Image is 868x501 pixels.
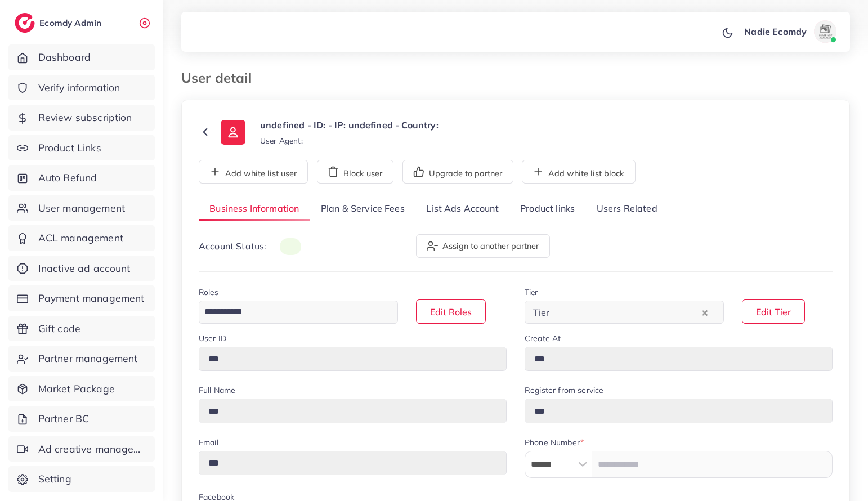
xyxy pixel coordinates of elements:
[744,25,807,38] p: Nadie Ecomdy
[553,303,699,321] input: Search for option
[8,225,155,251] a: ACL management
[39,17,104,28] h2: Ecomdy Admin
[181,70,261,86] h3: User detail
[585,197,668,221] a: Users Related
[531,304,552,321] span: Tier
[8,75,155,101] a: Verify information
[8,44,155,70] a: Dashboard
[38,141,101,155] span: Product Links
[38,110,132,125] span: Review subscription
[15,13,104,33] a: logoEcomdy Admin
[8,346,155,372] a: Partner management
[38,231,123,245] span: ACL management
[200,303,383,321] input: Search for option
[8,165,155,191] a: Auto Refund
[416,234,550,258] button: Assign to another partner
[38,351,138,366] span: Partner management
[38,201,125,216] span: User management
[702,306,708,319] button: Clear Selected
[310,197,415,221] a: Plan & Service Fees
[416,299,486,324] button: Edit Roles
[15,13,35,33] img: logo
[199,239,301,253] p: Account Status:
[415,197,509,221] a: List Ads Account
[8,466,155,492] a: Setting
[8,406,155,432] a: Partner BC
[38,472,71,486] span: Setting
[199,197,310,221] a: Business Information
[38,442,146,457] span: Ad creative management
[199,301,398,324] div: Search for option
[38,321,80,336] span: Gift code
[199,437,218,448] label: Email
[525,384,603,396] label: Register from service
[814,20,836,43] img: avatar
[522,160,636,184] button: Add white list block
[260,135,303,146] small: User Agent:
[38,50,91,65] span: Dashboard
[525,333,561,344] label: Create At
[742,299,805,324] button: Edit Tier
[525,301,724,324] div: Search for option
[525,437,584,448] label: Phone Number
[38,411,90,426] span: Partner BC
[199,384,235,396] label: Full Name
[317,160,393,184] button: Block user
[221,120,245,145] img: ic-user-info.36bf1079.svg
[509,197,585,221] a: Product links
[8,285,155,311] a: Payment management
[38,171,97,185] span: Auto Refund
[8,135,155,161] a: Product Links
[38,80,120,95] span: Verify information
[402,160,513,184] button: Upgrade to partner
[8,316,155,342] a: Gift code
[38,382,115,396] span: Market Package
[199,333,226,344] label: User ID
[260,118,439,132] p: undefined - ID: - IP: undefined - Country:
[8,256,155,281] a: Inactive ad account
[8,105,155,131] a: Review subscription
[199,160,308,184] button: Add white list user
[38,261,131,276] span: Inactive ad account
[199,287,218,298] label: Roles
[8,436,155,462] a: Ad creative management
[738,20,841,43] a: Nadie Ecomdyavatar
[8,376,155,402] a: Market Package
[8,195,155,221] a: User management
[38,291,145,306] span: Payment management
[525,287,538,298] label: Tier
